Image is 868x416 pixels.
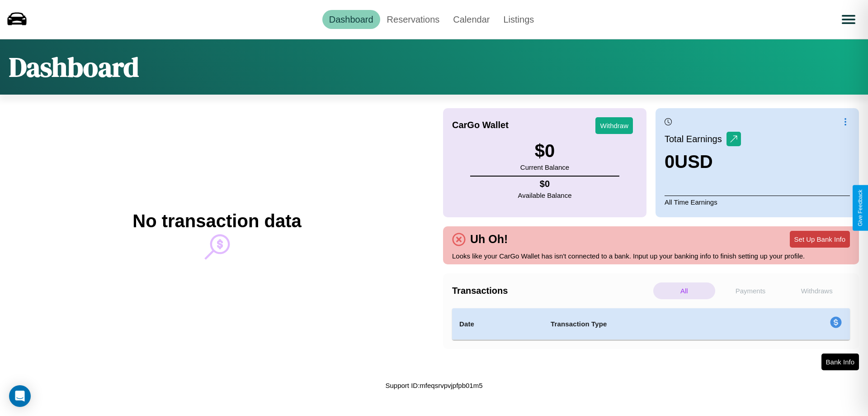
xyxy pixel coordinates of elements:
[836,7,861,32] button: Open menu
[520,141,569,161] h3: $ 0
[452,308,850,340] table: simple table
[551,319,756,330] h4: Transaction Type
[132,211,301,231] h2: No transaction data
[665,152,741,172] h3: 0 USD
[466,233,512,246] h4: Uh Oh!
[459,319,536,330] h4: Date
[452,286,651,296] h4: Transactions
[595,117,633,134] button: Withdraw
[665,196,850,208] p: All Time Earnings
[385,379,482,392] p: Support ID: mfeqsrvpvjpfpb01m5
[452,250,850,262] p: Looks like your CarGo Wallet has isn't connected to a bank. Input up your banking info to finish ...
[446,10,496,29] a: Calendar
[857,190,863,226] div: Give Feedback
[720,282,782,299] p: Payments
[380,10,447,29] a: Reservations
[322,10,380,29] a: Dashboard
[9,385,31,407] div: Open Intercom Messenger
[665,131,726,147] p: Total Earnings
[518,189,572,201] p: Available Balance
[496,10,541,29] a: Listings
[653,282,715,299] p: All
[821,354,859,370] button: Bank Info
[9,48,139,86] h1: Dashboard
[790,231,850,248] button: Set Up Bank Info
[520,161,569,173] p: Current Balance
[452,120,509,130] h4: CarGo Wallet
[518,179,572,189] h4: $ 0
[786,282,848,299] p: Withdraws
